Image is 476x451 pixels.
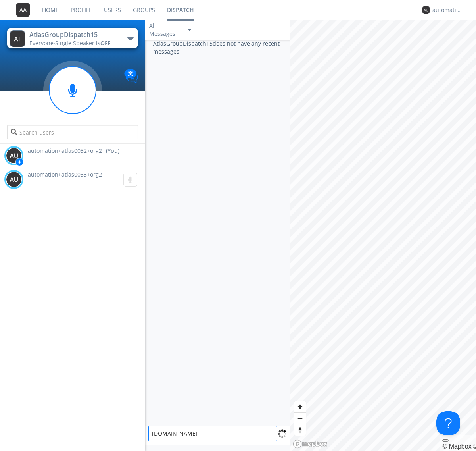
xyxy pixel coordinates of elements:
img: 373638.png [6,172,22,187]
a: Mapbox [442,443,471,450]
span: automation+atlas0033+org2 [28,171,102,178]
iframe: Toggle Customer Support [436,411,460,435]
span: Zoom out [294,413,306,424]
button: Reset bearing to north [294,424,306,436]
img: 373638.png [10,30,25,47]
div: AtlasGroupDispatch15 does not have any recent messages. [145,40,290,426]
button: Zoom out [294,412,306,424]
a: Mapbox logo [293,439,328,449]
img: spin.svg [277,429,287,439]
button: Zoom in [294,401,306,412]
img: 373638.png [422,6,430,14]
div: automation+atlas0032+org2 [432,6,462,14]
div: (You) [106,147,119,155]
img: 373638.png [6,148,22,164]
button: AtlasGroupDispatch15Everyone·Single Speaker isOFF [7,28,138,48]
span: OFF [100,39,110,47]
div: All Messages [149,22,181,38]
img: Translation enabled [124,69,138,83]
span: Reset bearing to north [294,424,306,436]
div: Everyone · [29,39,119,47]
img: 373638.png [16,3,30,17]
span: automation+atlas0032+org2 [28,147,102,155]
span: Single Speaker is [55,39,110,47]
img: caret-down-sm.svg [188,29,191,31]
input: Search users [7,125,138,139]
textarea: [DOMAIN_NAME] [148,426,277,441]
div: AtlasGroupDispatch15 [29,30,119,39]
button: Toggle attribution [442,439,449,442]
